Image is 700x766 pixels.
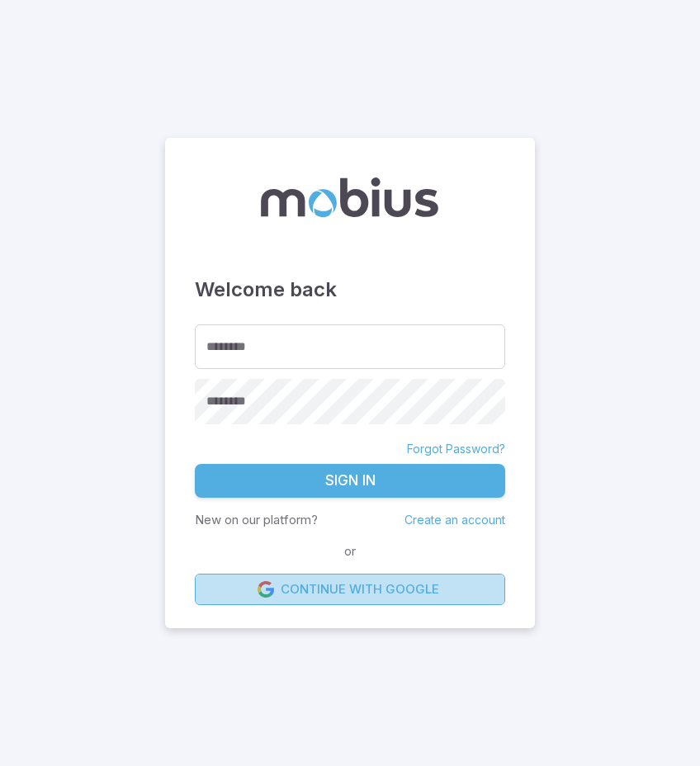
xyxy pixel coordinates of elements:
a: Forgot Password? [407,441,505,457]
p: New on our platform? [195,511,318,529]
a: Create an account [404,513,505,527]
span: or [340,542,360,560]
a: Continue with Google [195,574,505,605]
button: Sign In [195,464,505,499]
h3: Welcome back [195,275,505,305]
